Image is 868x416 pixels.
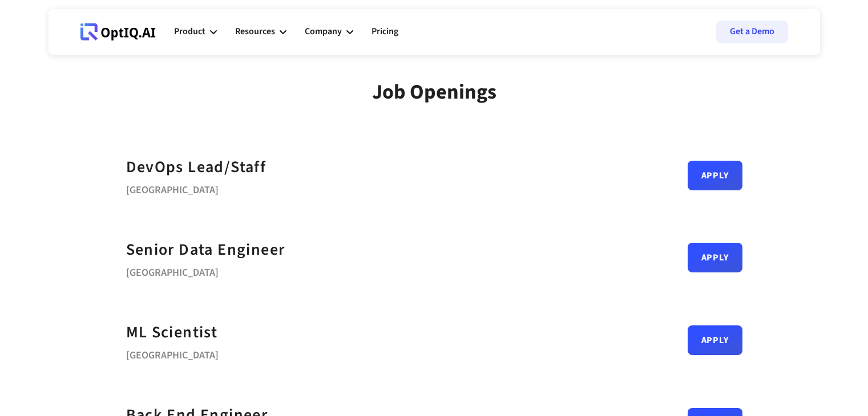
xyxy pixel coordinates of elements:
div: Resources [235,24,275,39]
div: Job Openings [372,80,496,104]
a: ML Scientist [126,320,218,345]
div: Resources [235,15,286,49]
div: Company [305,15,353,49]
a: DevOps Lead/Staff [126,154,267,180]
a: Get a Demo [716,21,788,43]
div: [GEOGRAPHIC_DATA] [126,180,267,196]
div: Company [305,24,342,39]
a: Apply [688,325,742,355]
div: Product [174,24,205,39]
a: Apply [688,243,742,272]
a: Pricing [372,15,398,49]
a: Webflow Homepage [80,15,156,49]
div: Webflow Homepage [80,40,81,40]
div: [GEOGRAPHIC_DATA] [126,345,219,361]
a: Apply [688,161,742,190]
a: Senior Data Engineer [126,237,285,263]
div: [GEOGRAPHIC_DATA] [126,263,285,279]
div: Product [174,15,217,49]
